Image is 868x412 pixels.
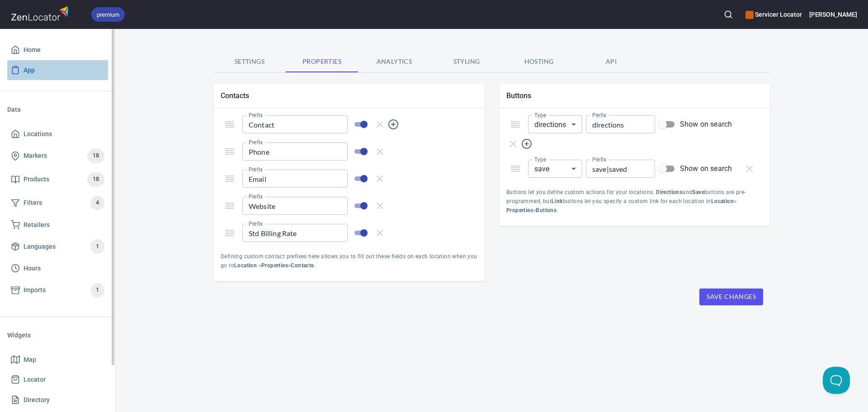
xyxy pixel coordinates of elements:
li: Widgets [7,324,108,346]
span: Analytics [363,56,425,67]
a: Map [7,350,108,370]
li: Data [7,99,108,120]
span: Retailers [24,219,50,231]
button: [PERSON_NAME] [809,5,857,24]
a: Markers18 [7,144,108,168]
b: Contacts [291,262,314,269]
span: Locator [24,374,46,385]
span: Show on search [680,163,732,174]
span: API [580,56,642,67]
h6: Servicer Locator [745,9,802,19]
a: Retailers [7,215,108,235]
button: Search [718,5,738,24]
a: Directory [7,390,108,410]
span: Contacts [221,91,477,100]
p: Defining custom contact prefixes here allows you to fill out these fields on each location when y... [221,252,477,270]
button: Save Changes [699,289,763,305]
span: Save Changes [707,291,756,303]
span: Home [24,44,41,56]
span: 18 [87,174,104,185]
span: Buttons [506,91,763,100]
b: Save [692,189,704,195]
b: Location [711,198,734,204]
p: Buttons let you define custom actions for your locations. and buttons are pre-programmed, but but... [506,188,763,215]
span: Filters [24,197,42,208]
button: color-CE600E [745,11,754,19]
a: Locations [7,124,108,144]
span: 1 [90,285,104,295]
a: Home [7,40,108,60]
a: Locator [7,369,108,390]
span: Hosting [508,56,570,67]
span: Settings [219,56,280,67]
span: 4 [90,198,104,208]
span: App [24,65,35,76]
div: Manage your apps [745,5,802,24]
a: Imports1 [7,279,108,302]
iframe: Help Scout Beacon - Open [823,367,850,394]
span: Locations [24,128,52,140]
h6: [PERSON_NAME] [809,9,857,19]
a: Products18 [7,168,108,191]
span: 1 [90,242,104,252]
span: Styling [436,56,497,67]
b: Buttons [536,207,557,213]
span: Markers [24,150,47,161]
span: Show on search [680,119,732,130]
b: Properties [506,207,533,213]
a: Hours [7,258,108,279]
div: directions [528,115,582,133]
span: 18 [87,151,104,161]
a: Filters4 [7,191,108,215]
span: Products [24,174,49,185]
img: zenlocator [11,4,71,23]
span: Imports [24,284,46,296]
div: premium [91,7,125,22]
div: save [528,160,582,178]
b: Properties [261,262,288,269]
a: App [7,60,108,81]
span: Directory [24,394,50,406]
span: Map [24,354,36,365]
span: premium [91,10,125,19]
span: Hours [24,263,41,274]
a: Languages1 [7,235,108,258]
span: Languages [24,241,56,252]
b: Directions [656,189,682,195]
b: Location [234,262,257,269]
b: Link [552,198,563,204]
span: Properties [291,56,353,67]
